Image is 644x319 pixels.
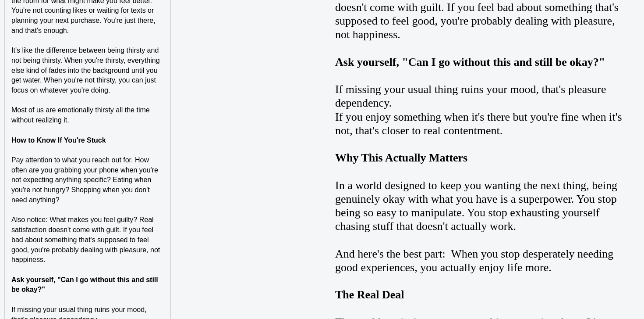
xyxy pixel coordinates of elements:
strong: How to Know If You're Stuck [11,136,106,144]
span: And here's the best part: When you stop desperately needing good experiences, you actually enjoy ... [335,247,613,274]
span: Most of us are emotionally thirsty all the time without realizing it. [11,106,152,124]
span: Also notice: What makes you feel guilty? Real satisfaction doesn't come with guilt. If you feel b... [11,216,162,263]
span: In a world designed to keep you wanting the next thing, being genuinely okay with what you have i... [335,179,617,233]
strong: The Real Deal [335,288,404,301]
span: Pay attention to what you reach out for. How often are you grabbing your phone when you're not ex... [11,156,160,204]
strong: Ask yourself, "Can I go without this and still be okay?" [335,56,605,68]
strong: Why This Actually Matters [335,151,467,164]
span: It's like the difference between being thirsty and not being thirsty. When you're thirsty, everyt... [11,47,162,94]
strong: Ask yourself, "Can I go without this and still be okay?" [11,276,160,294]
span: If missing your usual thing ruins your mood, that's pleasure dependency. [335,83,606,109]
span: If you enjoy something when it's there but you're fine when it's not, that's closer to real conte... [335,111,622,137]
